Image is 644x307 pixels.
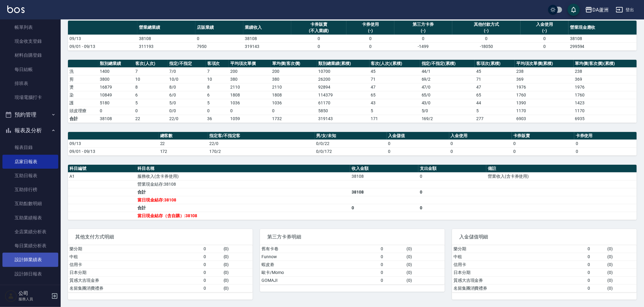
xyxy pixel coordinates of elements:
p: 服務人員 [19,296,49,302]
td: 0 [586,268,606,276]
td: 0 [206,107,229,115]
td: 0 [202,253,222,261]
td: 238 [515,67,574,75]
div: (-) [396,28,451,34]
td: 樂分期 [68,245,202,253]
td: 5850 [317,107,369,115]
td: 0 [202,268,222,276]
th: 客次(人次)(累積) [369,60,420,68]
td: ( 0 ) [405,253,445,261]
td: 0 [586,276,606,284]
th: 單均價(客次價)(累積) [574,60,637,68]
td: 65 / 0 [420,91,475,99]
td: 3800 [98,75,134,83]
td: 92894 [317,83,369,91]
td: 22/0 [168,115,206,123]
table: a dense table [452,245,637,292]
td: 中租 [452,253,586,261]
td: 樂分期 [452,245,586,253]
td: ( 0 ) [606,268,637,276]
td: 0 [586,253,606,261]
td: 1808 [271,91,317,99]
table: a dense table [68,165,637,220]
td: 369 [574,75,637,83]
td: 1976 [574,83,637,91]
td: 38108 [137,35,195,42]
table: a dense table [68,245,253,292]
th: 備註 [486,165,637,173]
td: 0 [379,245,405,253]
td: 47 [369,83,420,91]
td: 2110 [229,83,271,91]
th: 入金儲值 [387,132,449,140]
td: 0 [418,188,486,196]
td: 0 [229,107,271,115]
td: 0 [586,284,606,292]
td: 169/2 [420,115,475,123]
a: 互助排行榜 [2,183,58,197]
th: 客項次 [206,60,229,68]
td: 質感大吉現金券 [68,276,202,284]
td: 47 / 0 [420,83,475,91]
td: 蝦皮劵 [260,261,379,268]
th: 客次(人次) [134,60,168,68]
td: 380 [229,75,271,83]
td: 0 [346,42,394,50]
th: 男/女/未知 [315,132,387,140]
td: GOMAJI [260,276,379,284]
a: 互助業績報表 [2,211,58,225]
td: 7950 [195,42,243,50]
td: 0 [452,35,521,42]
td: 0 / 0 [168,107,206,115]
a: 材料自購登錄 [2,48,58,62]
td: 1390 [515,99,574,107]
td: 1760 [515,91,574,99]
th: 支出金額 [418,165,486,173]
table: a dense table [68,132,637,156]
a: 每日結帳 [2,62,58,76]
td: 65 [475,91,515,99]
a: 每日業績分析表 [2,239,58,253]
td: 0 [379,261,405,268]
td: 1036 [229,99,271,107]
td: 0 [521,42,568,50]
table: a dense table [68,21,637,51]
td: 09/13 [68,140,159,147]
td: 名留集團消費禮券 [452,284,586,292]
td: 200 [271,67,317,75]
td: 0 [574,147,637,155]
td: -1499 [394,42,452,50]
th: 卡券販賣 [512,132,574,140]
th: 單均價(客次價) [271,60,317,68]
th: 營業總業績 [137,21,195,35]
td: 0 [346,35,394,42]
td: 8 [134,83,168,91]
td: 6935 [574,115,637,123]
td: 44 [475,99,515,107]
td: 311193 [137,42,195,50]
td: 44 / 1 [420,67,475,75]
td: 0 [586,261,606,268]
td: 114379 [317,91,369,99]
td: ( 0 ) [222,245,253,253]
td: 22 [159,140,208,147]
a: 報表目錄 [2,140,58,154]
th: 卡券使用 [574,132,637,140]
td: 09/01 - 09/13 [68,42,137,50]
td: 0 [202,276,222,284]
td: 洗 [68,67,98,75]
td: 171 [369,115,420,123]
td: ( 0 ) [222,261,253,268]
a: 設計師業績分析表 [2,281,58,295]
th: 總客數 [159,132,208,140]
td: 1400 [98,67,134,75]
td: 日本分期 [68,268,202,276]
td: 日本分期 [452,268,586,276]
td: 合計 [68,115,98,123]
div: (-) [522,28,567,34]
td: 頭皮理療 [68,107,98,115]
button: 登出 [613,4,637,15]
a: 帳單列表 [2,20,58,34]
td: 69 / 2 [420,75,475,83]
td: 0 [202,261,222,268]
